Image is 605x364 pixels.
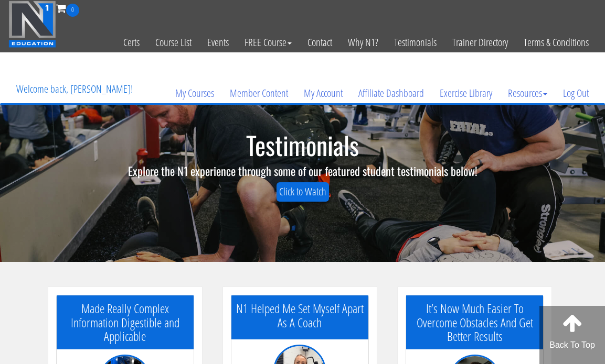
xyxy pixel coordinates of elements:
a: Testimonials [386,17,444,68]
a: Exercise Library [432,68,500,118]
h5: N1 Helped Me Set Myself Apart As A Coach [231,302,368,329]
span: 0 [66,4,79,17]
a: Contact [300,17,340,68]
img: n1-education [8,1,56,48]
h5: It’s Now Much Easier To Overcome Obstacles And Get Better Results [406,302,543,343]
a: 0 [56,1,79,15]
a: My Courses [167,68,222,118]
a: Terms & Conditions [516,17,597,68]
p: Welcome back, [PERSON_NAME]! [8,68,141,110]
a: Certs [115,17,147,68]
a: Course List [147,17,199,68]
p: Back To Top [539,339,605,351]
h5: Made Really Complex Information Digestible and Applicable [57,302,194,343]
a: Affiliate Dashboard [351,68,432,118]
a: Click to Watch [277,182,329,202]
a: Why N1? [340,17,386,68]
a: Trainer Directory [444,17,516,68]
a: Log Out [555,68,597,118]
a: FREE Course [237,17,300,68]
a: Resources [500,68,555,118]
a: Events [199,17,237,68]
a: Member Content [222,68,296,118]
a: My Account [296,68,351,118]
